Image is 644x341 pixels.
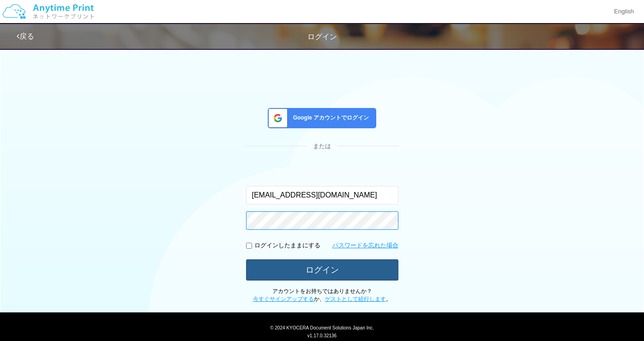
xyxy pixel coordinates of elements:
span: Google アカウントでログイン [289,114,369,122]
a: 今すぐサインアップする [253,296,314,302]
div: または [246,142,398,151]
a: ゲストとして続行します [325,296,386,302]
p: ログインしたままにする [254,241,320,250]
span: © 2024 KYOCERA Document Solutions Japan Inc. [270,324,374,330]
span: ログイン [307,33,337,41]
p: アカウントをお持ちではありませんか？ [246,287,398,303]
span: か、 。 [253,296,391,302]
input: メールアドレス [246,186,398,204]
a: パスワードを忘れた場合 [332,241,398,250]
span: v1.17.0.32136 [307,333,337,338]
button: ログイン [246,259,398,281]
a: 戻る [17,32,34,40]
